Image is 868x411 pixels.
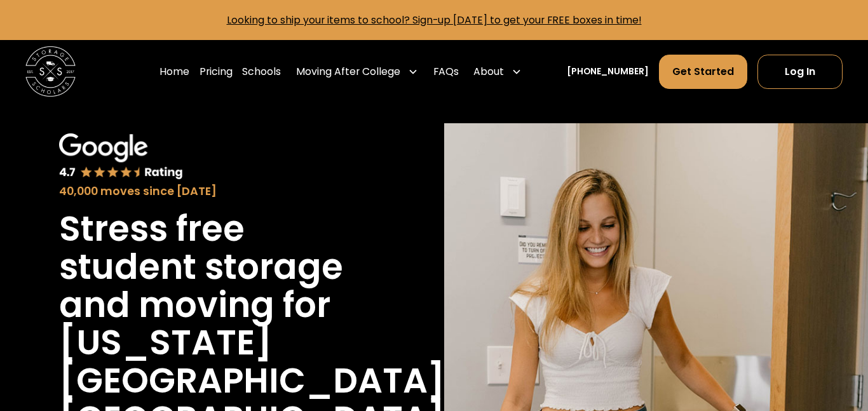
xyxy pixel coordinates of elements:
[567,65,649,78] a: [PHONE_NUMBER]
[25,46,76,97] img: Storage Scholars main logo
[227,13,642,27] a: Looking to ship your items to school? Sign-up [DATE] to get your FREE boxes in time!
[59,183,364,200] div: 40,000 moves since [DATE]
[659,55,747,88] a: Get Started
[159,54,189,89] a: Home
[757,55,843,88] a: Log In
[242,54,281,89] a: Schools
[473,64,504,79] div: About
[59,210,364,325] h1: Stress free student storage and moving for
[433,54,459,89] a: FAQs
[296,64,400,79] div: Moving After College
[200,54,233,89] a: Pricing
[59,133,182,180] img: Google 4.7 star rating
